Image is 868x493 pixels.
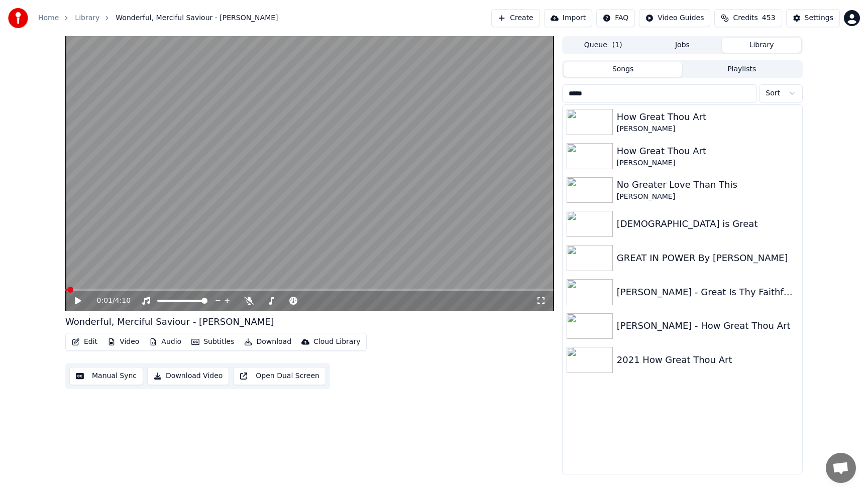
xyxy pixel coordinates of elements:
[68,335,101,349] button: Edit
[115,296,131,306] span: 4:10
[766,88,780,98] span: Sort
[617,285,798,299] div: [PERSON_NAME] - Great Is Thy Faithfulness
[65,315,274,329] div: Wonderful, Merciful Saviour - [PERSON_NAME]
[240,335,295,349] button: Download
[617,124,798,134] div: [PERSON_NAME]
[682,62,801,77] button: Playlists
[491,9,540,27] button: Create
[116,13,278,23] span: Wonderful, Merciful Saviour - [PERSON_NAME]
[762,13,776,23] span: 453
[564,38,643,53] button: Queue
[617,319,798,333] div: [PERSON_NAME] - How Great Thou Art
[639,9,710,27] button: Video Guides
[38,13,278,23] nav: breadcrumb
[826,453,856,483] div: Open chat
[714,9,782,27] button: Credits453
[617,110,798,124] div: How Great Thou Art
[75,13,99,23] a: Library
[617,158,798,168] div: [PERSON_NAME]
[786,9,840,27] button: Settings
[544,9,592,27] button: Import
[147,367,229,385] button: Download Video
[564,62,683,77] button: Songs
[617,217,798,231] div: [DEMOGRAPHIC_DATA] is Great
[617,353,798,367] div: 2021 How Great Thou Art
[103,335,143,349] button: Video
[805,13,833,23] div: Settings
[617,251,798,265] div: GREAT IN POWER By [PERSON_NAME]
[97,296,121,306] div: /
[722,38,801,53] button: Library
[617,178,798,192] div: No Greater Love Than This
[38,13,59,23] a: Home
[617,144,798,158] div: How Great Thou Art
[313,337,360,347] div: Cloud Library
[733,13,757,23] span: Credits
[69,367,143,385] button: Manual Sync
[233,367,326,385] button: Open Dual Screen
[145,335,185,349] button: Audio
[187,335,238,349] button: Subtitles
[643,38,722,53] button: Jobs
[612,40,622,50] span: ( 1 )
[97,296,113,306] span: 0:01
[596,9,635,27] button: FAQ
[617,192,798,202] div: [PERSON_NAME]
[8,8,28,28] img: youka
